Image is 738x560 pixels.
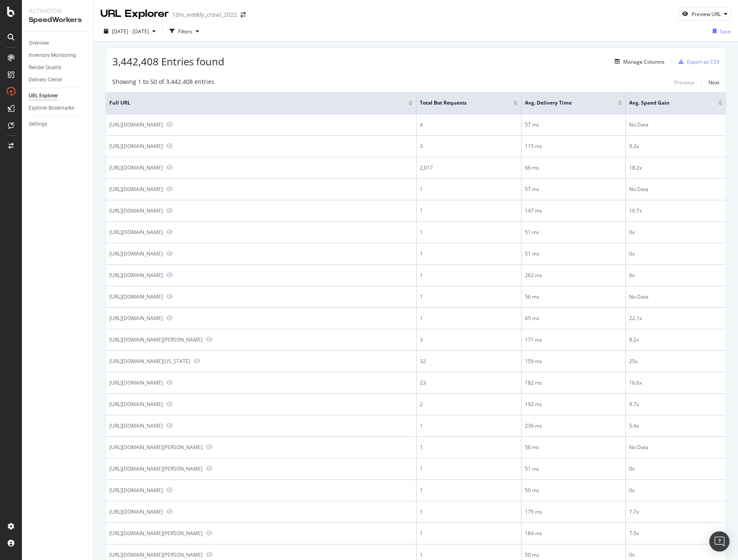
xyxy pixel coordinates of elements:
[166,272,173,278] a: Preview https://www.realtor.com/propertyrecord-search/fontana_ca/Boxwood-Ave
[420,530,518,537] div: 1
[109,186,163,193] div: [URL][DOMAIN_NAME]
[674,78,695,88] button: Previous
[109,250,163,257] div: [URL][DOMAIN_NAME]
[109,530,203,537] div: [URL][DOMAIN_NAME][PERSON_NAME]
[611,57,665,67] button: Manage Columns
[166,121,173,127] a: Preview https://www.realtor.com/realestateandhomes-search/Dunn-County_WI/overview
[112,78,214,88] div: Showing 1 to 50 of 3,442,408 entries
[109,272,163,279] div: [URL][DOMAIN_NAME]
[525,444,622,451] div: 56 ms
[420,207,518,215] div: 1
[525,422,622,430] div: 236 ms
[525,508,622,516] div: 175 ms
[629,551,722,559] div: 0x
[525,272,622,279] div: 262 ms
[420,508,518,516] div: 1
[629,207,722,215] div: 10.7x
[629,422,722,430] div: 5.4x
[112,54,224,68] span: 3,442,408 Entries found
[692,11,721,18] div: Preview URL
[109,379,163,386] div: [URL][DOMAIN_NAME]
[525,315,622,322] div: 65 ms
[420,186,518,193] div: 1
[629,315,722,322] div: 22.1x
[420,272,518,279] div: 1
[29,120,47,129] div: Settings
[166,509,173,514] a: Preview https://www.realtor.com/propertyrecord-search/24066/Cartmills-Gap
[241,12,246,18] div: arrow-right-arrow-left
[109,336,203,343] div: [URL][DOMAIN_NAME][PERSON_NAME]
[679,7,731,21] button: Preview URL
[166,207,173,213] a: Preview https://www.realtor.com/propertyrecord-search/02771/Sanctuary-Ln
[100,24,159,38] button: [DATE] - [DATE]
[420,379,518,387] div: 23
[629,444,722,451] div: No Data
[420,99,501,107] span: Total Bot Requests
[525,207,622,215] div: 147 ms
[420,164,518,172] div: 2,017
[420,315,518,322] div: 1
[420,250,518,258] div: 1
[166,250,173,256] a: Preview https://www.realtor.com/news/search/?q=what+time+do+people+start+work+in+japan&size=n_50_n
[166,380,173,385] a: Preview https://www.realtor.com/realestateandhomes-search/Lawton_OK/overview
[720,28,731,35] div: Save
[687,58,719,65] div: Export as CSV
[109,293,163,300] div: [URL][DOMAIN_NAME]
[709,24,731,38] button: Save
[420,358,518,365] div: 32
[166,164,173,170] a: Preview https://www.realtor.com/research/topics/urbanicity/
[29,75,87,84] a: Delivery Center
[525,250,622,258] div: 51 ms
[206,337,213,342] a: Preview https://www.realtor.com/propertyrecord-search/77088/Mosher-Ln
[525,164,622,172] div: 66 ms
[29,15,87,25] div: SpeedWorkers
[525,293,622,301] div: 56 ms
[420,465,518,473] div: 1
[629,530,722,537] div: 7.5x
[629,99,706,107] span: Avg. Speed Gain
[29,120,87,129] a: Settings
[206,552,213,557] a: Preview https://www.realtor.com/news/search/?q=1007+w+phillis+nc+37262&size=n_50_n
[420,229,518,236] div: 1
[166,186,173,192] a: Preview https://www.realtor.com/realestateandhomes-search/Burbank_Burbank_IL/overview
[29,92,58,100] div: URL Explorer
[525,121,622,129] div: 57 ms
[629,229,722,236] div: 0x
[172,11,237,19] div: 10m_weekly_crawl_2022
[525,379,622,387] div: 182 ms
[623,58,665,65] div: Manage Columns
[166,143,173,149] a: Preview https://www.realtor.com/propertyrecord-search/95961/11th-Ave
[29,63,62,72] div: Render Quality
[629,465,722,473] div: 0x
[109,508,163,515] div: [URL][DOMAIN_NAME]
[29,51,76,60] div: Inventory Monitoring
[29,39,87,48] a: Overview
[525,99,605,107] span: Avg. Delivery Time
[420,444,518,451] div: 1
[29,51,87,60] a: Inventory Monitoring
[109,315,163,322] div: [URL][DOMAIN_NAME]
[166,423,173,428] a: Preview https://www.realtor.com/propertyrecord-search/78832/S-Fort-St
[29,75,62,84] div: Delivery Center
[629,401,722,408] div: 9.7x
[29,39,49,48] div: Overview
[420,143,518,150] div: 3
[629,250,722,258] div: 0x
[420,551,518,559] div: 1
[629,121,722,129] div: No Data
[525,465,622,473] div: 51 ms
[629,272,722,279] div: 6x
[629,487,722,494] div: 0x
[629,336,722,344] div: 8.2x
[100,7,169,21] div: URL Explorer
[525,229,622,236] div: 51 ms
[525,336,622,344] div: 171 ms
[109,401,163,408] div: [URL][DOMAIN_NAME]
[109,551,203,558] div: [URL][DOMAIN_NAME][PERSON_NAME]
[709,531,730,552] div: Open Intercom Messenger
[166,487,173,493] a: Preview https://www.realtor.com/news/search/?q=14065+Claridon+Park+Drive%2C+Chardon%2C+OH&size=n_...
[109,99,396,107] span: Full URL
[525,186,622,193] div: 57 ms
[525,143,622,150] div: 115 ms
[629,358,722,365] div: 25x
